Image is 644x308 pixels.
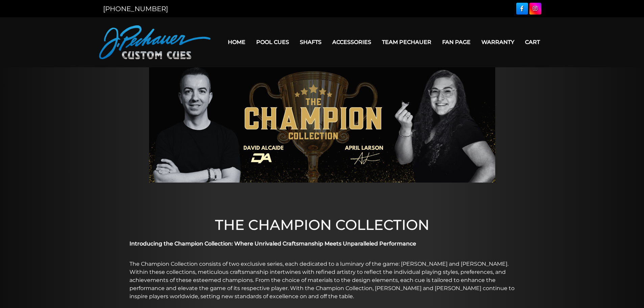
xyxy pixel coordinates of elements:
a: Home [222,33,251,51]
a: [PHONE_NUMBER] [103,5,168,13]
a: Shafts [294,33,327,51]
a: Team Pechauer [377,33,437,51]
a: Pool Cues [251,33,294,51]
a: Cart [520,33,545,51]
strong: Introducing the Champion Collection: Where Unrivaled Craftsmanship Meets Unparalleled Performance [129,240,416,247]
a: Warranty [476,33,520,51]
p: The Champion Collection consists of two exclusive series, each dedicated to a luminary of the gam... [129,260,515,301]
img: Pechauer Custom Cues [99,25,211,59]
a: Fan Page [437,33,476,51]
a: Accessories [327,33,377,51]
